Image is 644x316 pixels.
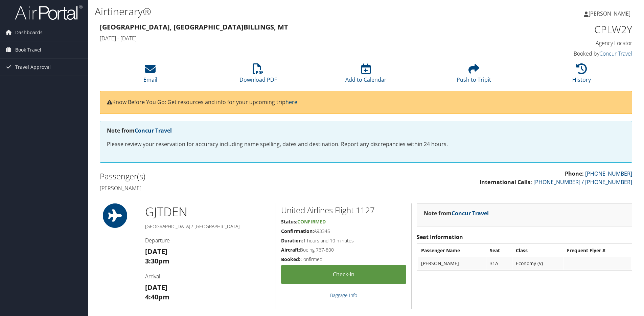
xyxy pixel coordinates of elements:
[589,10,630,17] span: [PERSON_NAME]
[452,210,489,217] a: Concur Travel
[145,247,167,256] strong: [DATE]
[143,67,157,83] a: Email
[297,218,326,225] span: Confirmed
[285,98,297,106] a: here
[95,4,456,19] h1: Airtinerary®
[281,237,303,244] strong: Duration:
[15,59,51,76] span: Travel Approval
[512,257,563,270] td: Economy (V)
[330,292,357,298] a: Baggage Info
[281,246,300,253] strong: Aircraft:
[424,210,489,217] strong: Note from
[100,184,361,192] h4: [PERSON_NAME]
[480,178,532,186] strong: International Calls:
[281,204,406,216] h2: United Airlines Flight 1127
[135,127,172,134] a: Concur Travel
[585,170,632,177] a: [PHONE_NUMBER]
[15,41,41,58] span: Book Travel
[145,273,271,280] h4: Arrival
[281,218,297,225] strong: Status:
[107,140,625,149] p: Please review your reservation for accuracy including name spelling, dates and destination. Repor...
[572,67,591,83] a: History
[418,244,486,257] th: Passenger Name
[281,237,406,244] h5: 1 hours and 10 minutes
[345,67,387,83] a: Add to Calendar
[100,22,288,32] strong: [GEOGRAPHIC_DATA], [GEOGRAPHIC_DATA] Billings, MT
[281,228,406,235] h5: A9334S
[239,67,277,83] a: Download PDF
[565,170,584,177] strong: Phone:
[563,244,631,257] th: Frequent Flyer #
[145,203,271,220] h1: GJT DEN
[533,178,632,186] a: [PHONE_NUMBER] / [PHONE_NUMBER]
[507,39,632,47] h4: Agency Locator
[507,22,632,37] h1: CPLW2Y
[100,171,361,182] h2: Passenger(s)
[145,223,271,230] h5: [GEOGRAPHIC_DATA] / [GEOGRAPHIC_DATA]
[507,50,632,57] h4: Booked by
[107,98,625,107] p: Know Before You Go: Get resources and info for your upcoming trip
[100,35,497,42] h4: [DATE] - [DATE]
[512,244,563,257] th: Class
[599,50,632,57] a: Concur Travel
[281,256,300,262] strong: Booked:
[486,244,512,257] th: Seat
[145,283,167,292] strong: [DATE]
[457,67,491,83] a: Push to Tripit
[281,256,406,263] h5: Confirmed
[418,257,486,270] td: [PERSON_NAME]
[281,265,406,284] a: Check-in
[145,292,169,301] strong: 4:40pm
[145,256,169,265] strong: 3:30pm
[486,257,512,270] td: 31A
[281,228,314,234] strong: Confirmation:
[145,237,271,244] h4: Departure
[281,246,406,253] h5: Boeing 737-800
[584,3,637,24] a: [PERSON_NAME]
[417,233,463,241] strong: Seat Information
[567,260,628,266] div: --
[107,127,172,134] strong: Note from
[15,4,83,20] img: airportal-logo.png
[15,24,43,41] span: Dashboards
